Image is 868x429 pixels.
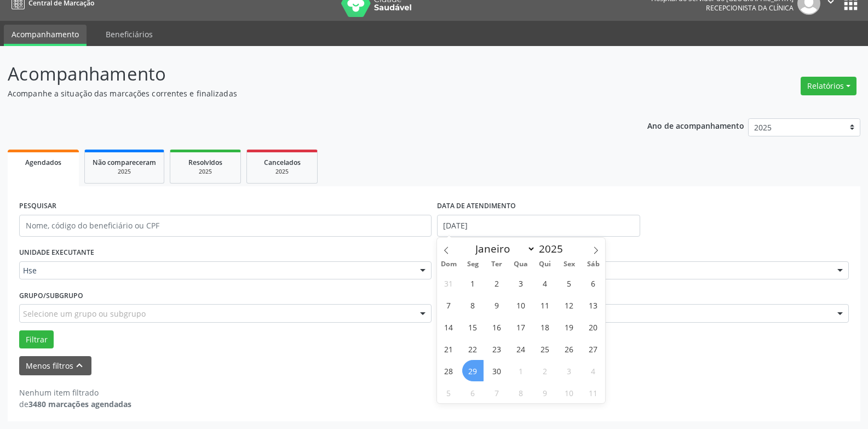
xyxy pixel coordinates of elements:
span: Qui [533,261,557,268]
span: Setembro 10, 2025 [510,294,532,316]
input: Nome, código do beneficiário ou CPF [19,215,432,237]
span: Seg [461,261,485,268]
button: Menos filtroskeyboard_arrow_up [19,356,91,375]
span: Outubro 11, 2025 [583,382,604,403]
span: Não compareceram [93,158,156,167]
span: Setembro 2, 2025 [486,272,508,294]
span: Outubro 6, 2025 [462,382,484,403]
span: Setembro 18, 2025 [534,316,556,338]
i: keyboard_arrow_up [73,359,85,371]
span: Recepcionista da clínica [706,3,794,13]
span: Setembro 16, 2025 [486,316,508,338]
span: Setembro 6, 2025 [583,272,604,294]
label: PESQUISAR [19,198,56,215]
button: Filtrar [19,330,54,349]
span: Outubro 9, 2025 [534,382,556,403]
span: Setembro 19, 2025 [559,316,580,338]
p: Acompanhe a situação das marcações correntes e finalizadas [8,88,605,99]
select: Month [470,241,536,256]
span: Setembro 4, 2025 [534,272,556,294]
span: Setembro 8, 2025 [462,294,484,316]
span: Setembro 29, 2025 [462,360,484,381]
label: Grupo/Subgrupo [19,287,83,304]
p: Ano de acompanhamento [647,118,744,132]
div: Nenhum item filtrado [19,387,131,398]
span: Setembro 24, 2025 [510,338,532,359]
span: Hse [23,265,409,276]
span: Agendados [25,158,61,167]
span: Agosto 31, 2025 [438,272,459,294]
span: Outubro 2, 2025 [534,360,556,381]
span: Setembro 22, 2025 [462,338,484,359]
span: Setembro 17, 2025 [510,316,532,338]
span: Outubro 7, 2025 [486,382,508,403]
div: 2025 [178,168,233,176]
span: Todos os profissionais [441,265,827,276]
span: Selecione um grupo ou subgrupo [23,308,146,319]
span: Dom [437,261,461,268]
div: de [19,398,131,410]
span: Outubro 10, 2025 [559,382,580,403]
span: Setembro 11, 2025 [534,294,556,316]
input: Year [536,242,572,256]
span: Outubro 3, 2025 [559,360,580,381]
a: Beneficiários [98,25,160,44]
span: Qua [509,261,533,268]
a: Acompanhamento [4,25,87,46]
span: Setembro 14, 2025 [438,316,459,338]
span: Setembro 15, 2025 [462,316,484,338]
button: Relatórios [801,77,856,95]
span: Setembro 26, 2025 [559,338,580,359]
span: Setembro 3, 2025 [510,272,532,294]
span: Setembro 23, 2025 [486,338,508,359]
span: Outubro 1, 2025 [510,360,532,381]
span: Setembro 30, 2025 [486,360,508,381]
span: Setembro 7, 2025 [438,294,459,316]
span: Setembro 13, 2025 [583,294,604,316]
span: Setembro 21, 2025 [438,338,459,359]
input: Selecione um intervalo [437,215,640,237]
span: Outubro 5, 2025 [438,382,459,403]
span: Outubro 4, 2025 [583,360,604,381]
span: Setembro 5, 2025 [559,272,580,294]
span: Setembro 12, 2025 [559,294,580,316]
div: 2025 [93,168,156,176]
strong: 3480 marcações agendadas [28,399,131,409]
label: UNIDADE EXECUTANTE [19,244,94,261]
span: Cancelados [264,158,301,167]
span: Setembro 27, 2025 [583,338,604,359]
span: Setembro 9, 2025 [486,294,508,316]
p: Acompanhamento [8,60,605,88]
span: Outubro 8, 2025 [510,382,532,403]
span: Setembro 25, 2025 [534,338,556,359]
div: 2025 [255,168,309,176]
span: Sáb [581,261,605,268]
span: Ter [485,261,509,268]
span: Setembro 28, 2025 [438,360,459,381]
span: Resolvidos [188,158,222,167]
span: Sex [557,261,581,268]
label: DATA DE ATENDIMENTO [437,198,516,215]
span: Setembro 1, 2025 [462,272,484,294]
span: Setembro 20, 2025 [583,316,604,338]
